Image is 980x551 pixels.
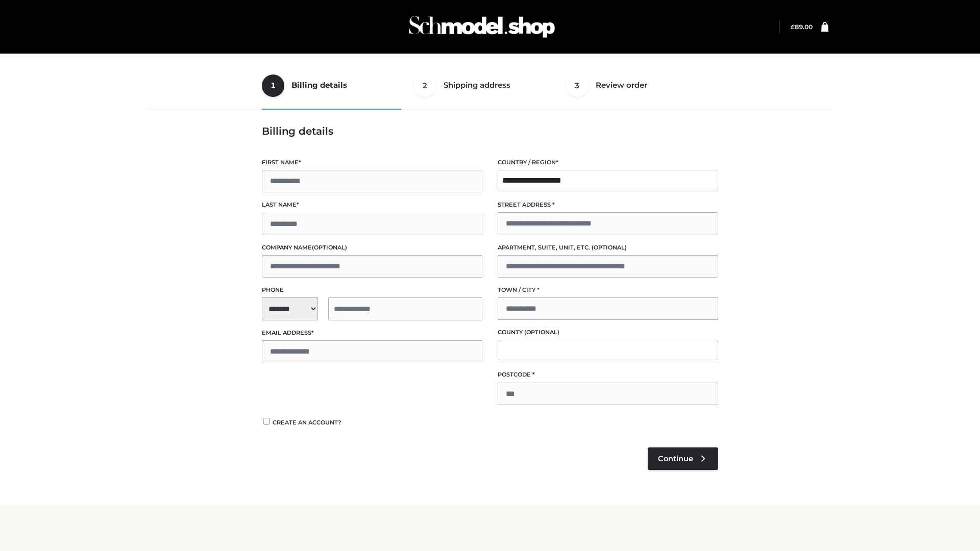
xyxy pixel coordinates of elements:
[262,125,718,137] h3: Billing details
[791,23,795,31] span: £
[498,158,718,167] label: Country / Region
[273,419,341,426] span: Create an account?
[405,7,558,47] img: Schmodel Admin 964
[498,200,718,210] label: Street address
[791,23,813,31] bdi: 89.00
[262,243,482,253] label: Company name
[262,328,482,338] label: Email address
[648,447,718,470] a: Continue
[658,454,693,463] span: Continue
[262,200,482,210] label: Last name
[498,328,718,337] label: County
[498,243,718,253] label: Apartment, suite, unit, etc.
[498,370,718,380] label: Postcode
[592,244,627,251] span: (optional)
[791,23,813,31] a: £89.00
[498,285,718,295] label: Town / City
[262,418,271,424] input: Create an account?
[524,329,559,336] span: (optional)
[262,285,482,295] label: Phone
[262,158,482,167] label: First name
[312,244,347,251] span: (optional)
